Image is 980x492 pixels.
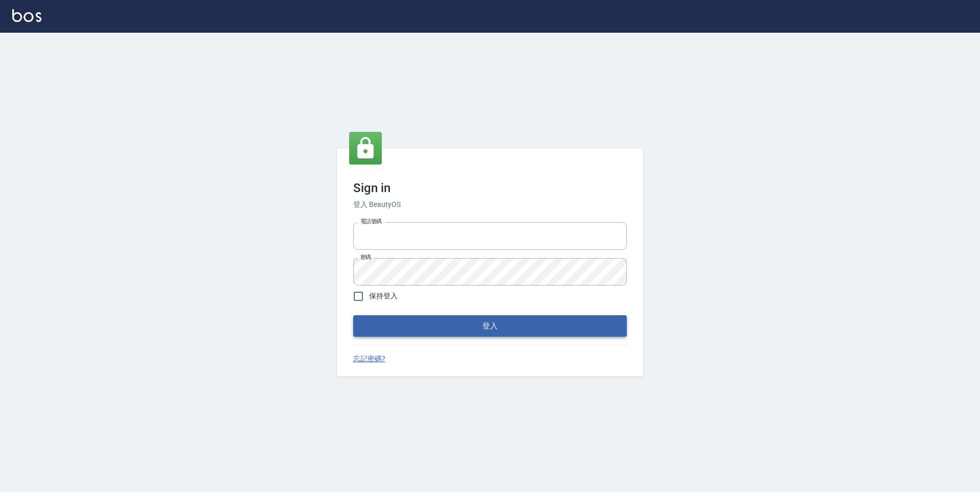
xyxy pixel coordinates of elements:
label: 密碼 [360,253,371,261]
button: 登入 [353,315,627,337]
label: 電話號碼 [360,218,382,225]
h3: Sign in [353,181,627,195]
h6: 登入 BeautyOS [353,199,627,210]
span: 保持登入 [369,291,398,301]
a: 忘記密碼? [353,354,385,364]
img: Logo [12,9,41,22]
